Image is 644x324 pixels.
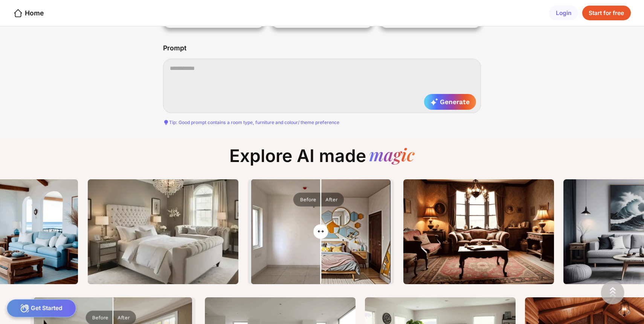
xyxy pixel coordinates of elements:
[251,179,392,284] img: After image
[403,179,554,284] img: Thumbnailtext2image_00673_.png
[88,179,238,284] img: Thumbnailexplore-image9.png
[13,8,44,18] div: Home
[582,6,631,21] div: Start for free
[369,145,415,166] div: magic
[163,120,481,126] div: Tip: Good prompt contains a room type, furniture and colour/ theme preference
[163,44,186,52] div: Prompt
[430,98,469,106] span: Generate
[7,299,76,317] div: Get Started
[549,6,578,21] div: Login
[223,145,421,173] div: Explore AI made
